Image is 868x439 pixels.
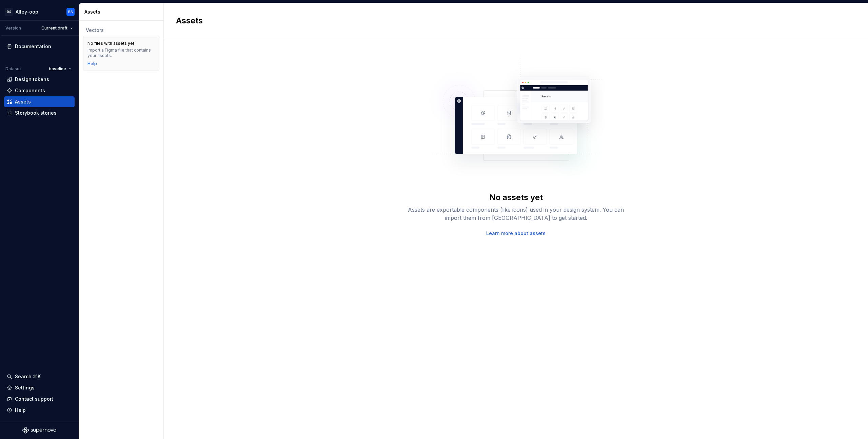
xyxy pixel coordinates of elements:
a: Assets [4,96,75,107]
a: Learn more about assets [486,230,546,237]
a: Storybook stories [4,108,75,118]
div: Design tokens [15,76,49,83]
span: baseline [49,66,66,72]
div: Assets [84,8,161,15]
a: Settings [4,382,75,393]
div: Assets [15,98,31,105]
div: BS [68,9,73,15]
div: Search ⌘K [15,373,41,380]
a: Design tokens [4,74,75,85]
a: Documentation [4,41,75,52]
div: Assets are exportable components (like icons) used in your design system. You can import them fro... [408,206,625,222]
div: No assets yet [489,192,543,203]
span: Current draft [41,25,67,31]
div: Storybook stories [15,110,57,116]
div: DS [5,8,13,16]
svg: Supernova Logo [22,427,56,434]
div: Alley-oop [16,8,38,15]
h2: Assets [176,15,848,26]
button: Search ⌘K [4,371,75,382]
button: Help [4,405,75,416]
div: Dataset [5,66,21,72]
div: Contact support [15,396,53,402]
button: baseline [46,64,75,74]
button: Current draft [38,23,76,33]
button: DSAlley-oopBS [1,4,77,19]
div: Help [15,407,26,414]
div: Documentation [15,43,51,50]
div: No files with assets yet [87,41,134,46]
a: Help [87,61,97,66]
div: Settings [15,384,35,391]
div: Version [5,25,21,31]
div: Vectors [86,27,157,34]
div: Components [15,87,45,94]
a: Components [4,85,75,96]
div: Import a Figma file that contains your assets. [87,47,155,58]
button: Contact support [4,394,75,404]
